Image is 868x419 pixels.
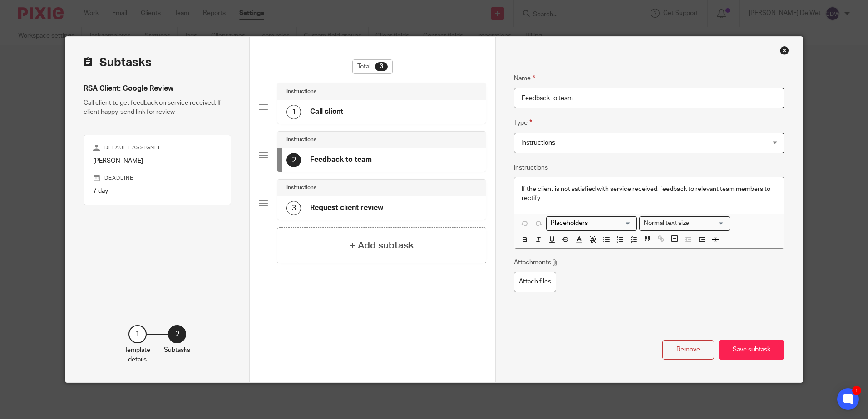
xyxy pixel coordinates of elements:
input: Search for option [692,219,725,228]
h4: Call client [310,107,343,117]
span: Normal text size [641,219,691,228]
label: Instructions [514,163,548,172]
label: Name [514,73,535,83]
div: 2 [168,325,186,343]
p: Template details [124,346,150,364]
span: Instructions [521,140,555,146]
div: Search for option [546,216,637,230]
button: Remove [662,340,714,360]
div: Close this dialog window [780,46,789,55]
p: Call client to get feedback on service received. If client happy, send link for review [84,98,231,117]
div: 3 [286,201,301,215]
div: 3 [375,62,388,71]
div: 1 [852,386,861,395]
label: Attach files [514,272,556,292]
p: If the client is not satisfied with service received, feedback to relevant team members to rectify [522,185,776,203]
input: Search for option [547,219,631,228]
h4: Feedback to team [310,155,372,165]
div: 2 [286,153,301,167]
div: 1 [286,105,301,119]
h2: Subtasks [84,55,152,70]
div: Search for option [639,216,730,230]
button: Save subtask [719,340,784,360]
h4: Instructions [286,88,316,95]
p: Default assignee [93,144,222,151]
div: Placeholders [546,216,637,230]
label: Type [514,117,532,128]
h4: + Add subtask [350,239,414,253]
h4: Request client review [310,203,383,213]
p: Attachments [514,258,558,267]
div: 1 [128,325,147,343]
h4: Instructions [286,184,316,191]
p: [PERSON_NAME] [93,156,222,166]
h4: RSA Client: Google Review [84,84,231,93]
p: Subtasks [164,346,190,355]
p: Deadline [93,175,222,182]
p: 7 day [93,186,222,195]
h4: Instructions [286,136,316,143]
div: Text styles [639,216,730,230]
div: Total [352,59,393,74]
